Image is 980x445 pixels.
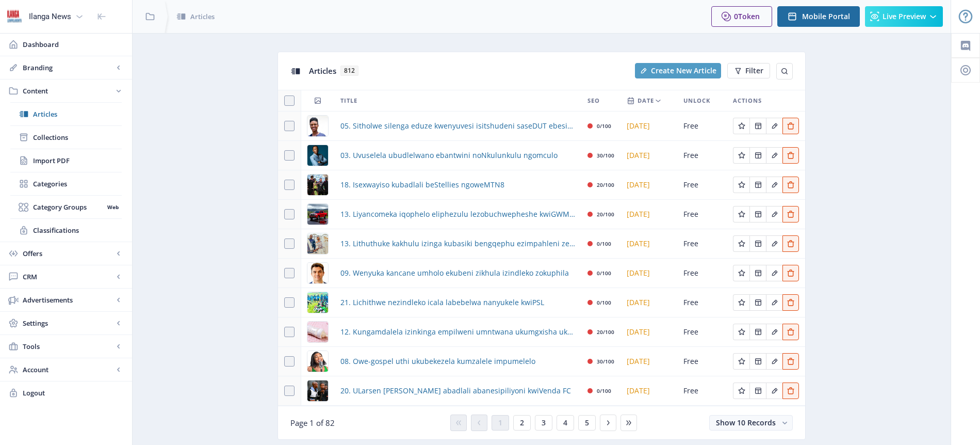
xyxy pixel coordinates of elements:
a: 05. Sitholwe silenga eduze kwenyuvesi isitshudeni saseDUT ebesinyamalele [340,120,575,132]
a: Edit page [782,209,799,218]
button: Mobile Portal [777,6,860,27]
a: Edit page [733,150,749,160]
span: 03. Uvuselela ubudlelwano ebantwini noNkulunkulu ngomculo [340,149,558,162]
a: 12. Kungamdalela izinkinga empilweni umntwana ukumgxisha ukudla noma esesuthi [340,326,575,338]
td: Free [677,112,727,141]
img: c9304feb-e490-416b-9863-4cbd2ba1c57b.png [307,263,328,283]
a: Category GroupsWeb [10,196,122,218]
a: Edit page [766,150,782,160]
a: 21. Lichithwe nezindleko icala labebelwa nanyukele kwiPSL [340,296,544,309]
a: Edit page [749,150,766,160]
td: Free [677,317,727,347]
img: c1a4f657-9d17-4c73-802b-cdda4e7c4b43.png [307,145,328,166]
a: Edit page [749,120,766,130]
span: Import PDF [33,155,122,166]
span: Dashboard [23,39,124,50]
button: Live Preview [865,6,943,27]
span: 20. ULarsen [PERSON_NAME] abadlali abanesipiliyoni kwiVenda FC [340,385,571,397]
img: d5bc3c3b-2342-4184-aa57-85f8e9b1c89f.png [307,174,328,195]
img: 91f474de-38d0-4ba0-9f9b-7b74f84ea0c0.png [307,322,328,342]
div: 0/100 [597,296,611,309]
span: Title [340,94,357,107]
a: Edit page [782,385,799,395]
div: 0/100 [597,385,611,397]
img: 71e316a3-7cf0-4e82-aee3-64c9cb3d5afb.png [307,351,328,372]
td: [DATE] [620,229,677,259]
a: 13. Liyancomeka iqophelo eliphezulu lezobuchwepheshe kwiGWM P300 [340,208,575,220]
td: Free [677,259,727,288]
td: Free [677,347,727,376]
nb-badge: Web [104,202,122,212]
img: 96430fd5-7e0a-4300-a543-32c70b3965b6.png [307,292,328,313]
span: Token [738,11,760,21]
a: Edit page [782,267,799,277]
span: Mobile Portal [802,12,850,21]
td: [DATE] [620,259,677,288]
a: Edit page [733,120,749,130]
span: Categories [33,179,122,189]
a: Articles [10,103,122,125]
a: Edit page [766,209,782,218]
img: 86728856-2312-4dfc-a6d8-353c7b8e8694.png [307,204,328,225]
td: Free [677,170,727,200]
app-collection-view: Articles [277,52,806,440]
a: 13. Lithuthuke kakhulu izinga kubasiki bengqephu ezimpahleni zesintu [340,237,575,250]
a: Edit page [733,267,749,277]
button: Create New Article [635,63,721,78]
a: Edit page [749,326,766,336]
a: Collections [10,126,122,149]
a: Import PDF [10,149,122,172]
span: SEO [587,94,600,107]
a: Edit page [749,238,766,248]
a: Edit page [782,297,799,307]
a: Edit page [766,267,782,277]
a: Edit page [749,179,766,189]
a: Edit page [749,385,766,395]
span: 18. Isexwayiso kubadlali beStellies ngoweMTN8 [340,179,504,191]
a: Edit page [782,326,799,336]
td: Free [677,200,727,229]
td: Free [677,288,727,317]
span: Content [23,86,113,96]
td: [DATE] [620,200,677,229]
span: CRM [23,272,113,282]
a: Edit page [766,297,782,307]
td: [DATE] [620,347,677,376]
a: Edit page [733,297,749,307]
button: Filter [727,63,770,78]
div: 30/100 [597,355,614,368]
div: 20/100 [597,208,614,220]
div: 0/100 [597,237,611,250]
span: Account [23,364,113,375]
span: Live Preview [883,12,926,21]
a: Edit page [782,179,799,189]
button: 0Token [711,6,772,27]
a: 09. Wenyuka kancane umholo ekubeni zikhula izindleko zokuphila [340,267,569,279]
div: 20/100 [597,326,614,338]
span: Offers [23,248,113,259]
a: Edit page [733,209,749,218]
div: Ilanga News [29,5,71,28]
span: 812 [340,66,358,76]
td: [DATE] [620,170,677,200]
img: dc25727d-2e04-4c78-b6c5-65253262e31a.png [307,116,328,136]
a: Edit page [782,356,799,365]
div: 0/100 [597,120,611,132]
a: Edit page [749,267,766,277]
img: 59914956-aad8-4143-9d61-bf801b20c603.png [307,233,328,254]
a: Categories [10,172,122,195]
span: Unlock [683,94,710,107]
a: New page [629,63,721,78]
a: Edit page [766,385,782,395]
span: Actions [733,94,762,107]
a: Edit page [749,297,766,307]
a: Edit page [749,209,766,218]
td: [DATE] [620,317,677,347]
a: Edit page [733,326,749,336]
td: Free [677,229,727,259]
